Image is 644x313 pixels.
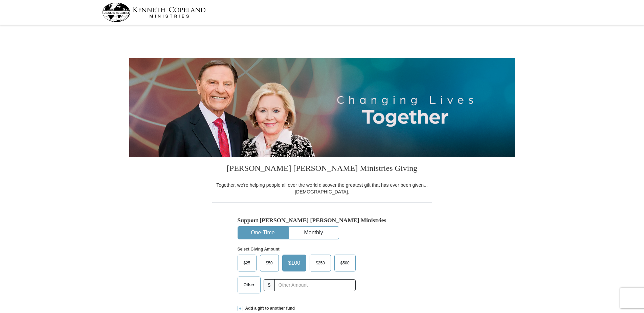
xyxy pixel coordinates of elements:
span: $ [264,279,275,291]
span: $25 [240,258,254,268]
div: Together, we're helping people all over the world discover the greatest gift that has ever been g... [212,182,432,195]
span: $500 [337,258,353,268]
input: Other Amount [274,279,355,291]
button: Monthly [289,227,339,239]
span: $250 [312,258,328,268]
span: $100 [285,258,304,268]
span: $50 [263,258,276,268]
span: Other [240,280,258,290]
h5: Support [PERSON_NAME] [PERSON_NAME] Ministries [238,217,407,224]
h3: [PERSON_NAME] [PERSON_NAME] Ministries Giving [212,157,432,182]
img: kcm-header-logo.svg [102,3,206,22]
span: Add a gift to another fund [243,306,295,311]
strong: Select Giving Amount [238,247,280,252]
button: One-Time [238,227,288,239]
